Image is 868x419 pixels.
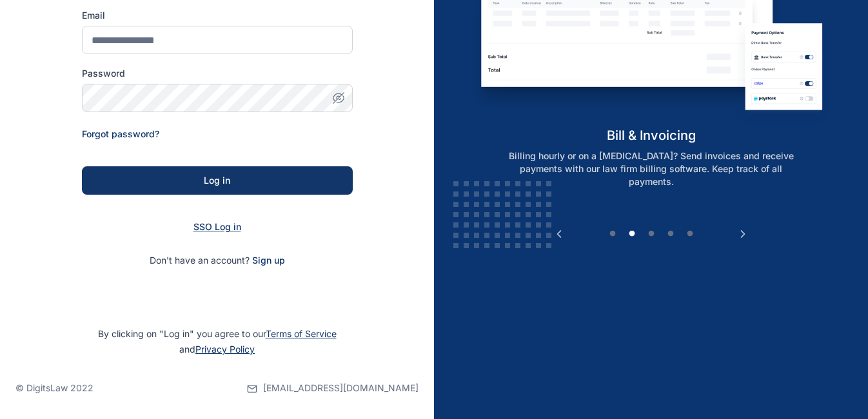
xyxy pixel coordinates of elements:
button: 4 [664,228,677,240]
p: Don't have an account? [82,254,353,267]
a: Forgot password? [82,128,159,139]
p: © DigitsLaw 2022 [15,382,94,395]
span: and [179,344,255,355]
button: Previous [553,228,566,240]
a: SSO Log in [193,221,241,232]
label: Password [82,67,353,80]
a: [EMAIL_ADDRESS][DOMAIN_NAME] [247,357,419,419]
button: Log in [82,166,353,195]
div: Log in [103,174,332,187]
button: 5 [684,228,696,240]
span: Sign up [252,254,285,267]
p: Billing hourly or on a [MEDICAL_DATA]? Send invoices and receive payments with our law firm billi... [486,150,816,188]
button: 3 [645,228,658,240]
a: Sign up [252,255,285,266]
h5: bill & invoicing [472,126,830,144]
label: Email [82,9,353,22]
button: 1 [606,228,619,240]
a: Privacy Policy [195,344,255,355]
button: 2 [626,228,638,240]
button: Next [736,228,749,240]
p: By clicking on "Log in" you agree to our [15,326,419,357]
span: [EMAIL_ADDRESS][DOMAIN_NAME] [263,382,419,395]
a: Terms of Service [266,328,337,339]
